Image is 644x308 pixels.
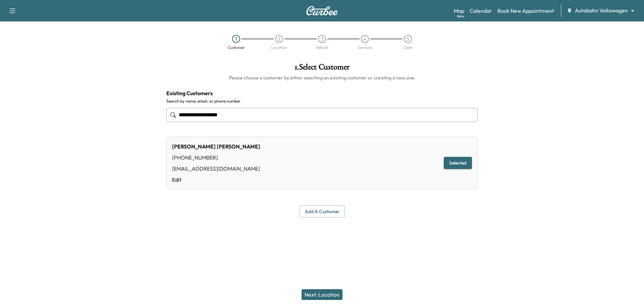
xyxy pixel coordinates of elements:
div: Date [404,46,412,50]
a: Calendar [470,7,492,15]
div: Vehicle [316,46,328,50]
h4: Existing Customers [166,89,478,97]
div: Beta [457,14,464,19]
div: Location [271,46,287,50]
div: [EMAIL_ADDRESS][DOMAIN_NAME] [172,165,260,173]
div: 3 [318,35,326,43]
div: 5 [404,35,412,43]
label: Search by name, email, or phone number [166,99,478,104]
span: Autobahn Volkswagen [575,7,628,14]
div: 2 [275,35,283,43]
div: Customer [228,46,245,50]
img: Curbee Logo [306,6,338,15]
h1: 1 . Select Customer [166,63,478,74]
div: 1 [232,35,240,43]
div: Services [358,46,372,50]
h6: Please choose a customer by either selecting an existing customer or creating a new one. [166,74,478,81]
button: Add a customer [300,205,345,218]
a: MapBeta [454,7,464,15]
div: [PHONE_NUMBER] [172,153,260,162]
button: Selected [444,157,472,169]
button: Next: Location [302,289,342,300]
a: Book New Appointment [497,7,554,15]
div: [PERSON_NAME] [PERSON_NAME] [172,142,260,150]
a: Edit [172,176,260,184]
div: 4 [361,35,369,43]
